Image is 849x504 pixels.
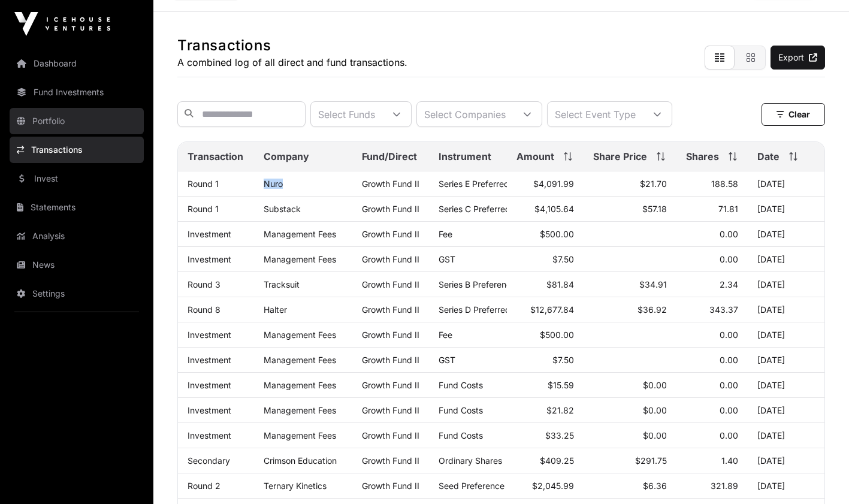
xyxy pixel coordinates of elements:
span: Fund Costs [439,380,483,390]
a: Invest [10,165,144,192]
span: 1.40 [721,455,738,466]
td: [DATE] [748,297,824,322]
div: Select Event Type [548,102,643,126]
span: Fee [439,330,452,340]
a: Growth Fund II [362,179,419,189]
a: Growth Fund II [362,355,419,365]
a: Investment [188,380,231,390]
a: Growth Fund II [362,204,419,214]
p: Management Fees [264,330,342,340]
span: Shares [686,149,719,164]
span: Series E Preferred Stock [439,179,534,189]
a: Investment [188,330,231,340]
p: Management Fees [264,380,342,390]
td: $500.00 [507,222,583,247]
a: Investment [188,229,231,239]
div: Chat Widget [789,446,849,504]
td: $4,091.99 [507,171,583,197]
span: $21.70 [640,179,667,189]
p: Management Fees [264,355,342,365]
a: Portfolio [10,108,144,134]
p: Management Fees [264,229,342,239]
a: Growth Fund II [362,304,419,315]
a: Investment [188,355,231,365]
td: [DATE] [748,448,824,473]
td: $33.25 [507,423,583,448]
span: 188.58 [711,179,738,189]
p: Management Fees [264,405,342,415]
a: Statements [10,194,144,221]
a: Investment [188,430,231,440]
td: $409.25 [507,448,583,473]
span: Instrument [439,149,491,164]
a: News [10,252,144,278]
a: Dashboard [10,50,144,77]
td: [DATE] [748,247,824,272]
a: Investment [188,405,231,415]
span: Fund/Direct [362,149,417,164]
a: Export [771,46,825,70]
td: $4,105.64 [507,197,583,222]
td: $12,677.84 [507,297,583,322]
a: Round 8 [188,304,220,315]
td: $500.00 [507,322,583,348]
td: $7.50 [507,247,583,272]
p: Management Fees [264,430,342,440]
a: Tracksuit [264,279,300,289]
h1: Transactions [177,36,407,55]
a: Nuro [264,179,283,189]
td: $21.82 [507,398,583,423]
span: $0.00 [643,430,667,440]
td: [DATE] [748,473,824,499]
span: GST [439,355,455,365]
td: [DATE] [748,222,824,247]
a: Round 1 [188,179,219,189]
td: [DATE] [748,423,824,448]
span: $34.91 [639,279,667,289]
a: Growth Fund II [362,229,419,239]
td: $7.50 [507,348,583,373]
span: 0.00 [720,330,738,340]
a: Substack [264,204,301,214]
span: $0.00 [643,380,667,390]
span: Share Price [593,149,647,164]
div: Select Companies [417,102,513,126]
span: 0.00 [720,380,738,390]
a: Settings [10,280,144,307]
a: Growth Fund II [362,254,419,264]
span: $291.75 [635,455,667,466]
span: 321.89 [711,481,738,491]
span: Ordinary Shares [439,455,502,466]
span: Fund Costs [439,430,483,440]
span: Seed Preference Shares [439,481,534,491]
a: Analysis [10,223,144,249]
a: Growth Fund II [362,481,419,491]
span: 0.00 [720,430,738,440]
td: [DATE] [748,348,824,373]
span: 71.81 [718,204,738,214]
td: [DATE] [748,171,824,197]
a: Growth Fund II [362,330,419,340]
td: [DATE] [748,322,824,348]
span: Date [757,149,779,164]
td: [DATE] [748,272,824,297]
a: Growth Fund II [362,380,419,390]
td: $2,045.99 [507,473,583,499]
span: Series C Preferred Stock [439,204,536,214]
div: Select Funds [311,102,382,126]
img: Icehouse Ventures Logo [14,12,110,36]
span: 0.00 [720,229,738,239]
a: Growth Fund II [362,405,419,415]
span: 343.37 [709,304,738,315]
a: Investment [188,254,231,264]
p: A combined log of all direct and fund transactions. [177,55,407,70]
td: [DATE] [748,197,824,222]
a: Ternary Kinetics [264,481,327,491]
span: Amount [516,149,554,164]
a: Crimson Education [264,455,337,466]
span: 2.34 [720,279,738,289]
a: Round 3 [188,279,220,289]
span: Series B Preference Shares [439,279,545,289]
span: $0.00 [643,405,667,415]
span: $57.18 [642,204,667,214]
